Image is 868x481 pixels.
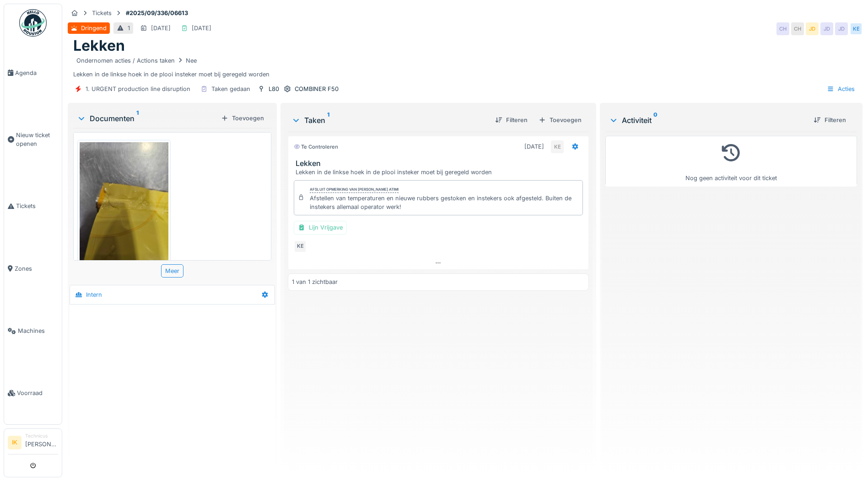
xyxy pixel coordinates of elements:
div: COMBINER F50 [295,85,339,93]
div: L80 [269,85,279,93]
h1: Lekken [73,37,125,54]
div: KE [294,240,307,253]
div: Lijn Vrijgave [294,221,347,234]
div: Taken gedaan [211,85,250,93]
sup: 0 [653,115,658,126]
a: Voorraad [4,362,62,424]
div: Lekken in de linkse hoek in de plooi insteker moet bij geregeld worden [296,168,585,176]
div: Tickets [92,9,112,17]
span: Voorraad [17,389,58,397]
h3: Lekken [296,159,585,168]
div: CH [776,22,789,35]
strong: #2025/09/336/06613 [122,9,192,17]
div: Activiteit [609,115,806,126]
div: 1 [128,24,130,32]
a: IK Technicus[PERSON_NAME] [8,433,58,454]
span: Nieuw ticket openen [16,131,58,148]
a: Nieuw ticket openen [4,104,62,175]
div: Nog geen activiteit voor dit ticket [611,140,851,182]
a: Agenda [4,42,62,104]
div: JD [835,22,848,35]
div: KE [551,140,564,153]
div: Intern [86,290,102,299]
div: Toevoegen [217,112,268,124]
div: Ondernomen acties / Actions taken Nee [76,56,197,65]
div: 1. URGENT production line disruption [86,85,190,93]
img: Badge_color-CXgf-gQk.svg [19,9,47,37]
div: Taken [291,115,488,126]
div: JD [806,22,819,35]
div: Afstellen van temperaturen en nieuwe rubbers gestoken en instekers ook afgesteld. Buiten de inste... [310,194,579,211]
div: Filteren [491,114,531,126]
a: Machines [4,300,62,362]
div: Documenten [77,113,217,124]
sup: 1 [136,113,139,124]
img: 8oq3b6prd17g2d4xpilfaa8djsdo [80,142,168,260]
div: Meer [161,264,183,278]
div: Technicus [25,433,58,439]
li: IK [8,436,22,449]
a: Zones [4,237,62,299]
div: [DATE] [151,24,171,32]
div: Filteren [810,114,850,126]
div: [DATE] [192,24,211,32]
span: Tickets [16,202,58,210]
div: Toevoegen [535,114,585,126]
div: Afsluit opmerking van [PERSON_NAME] atimi [310,187,399,193]
div: Lekken in de linkse hoek in de plooi insteker moet bij geregeld worden [73,55,857,79]
span: Machines [18,326,58,335]
div: KE [850,22,863,35]
div: Dringend [81,24,107,32]
span: Zones [15,264,58,273]
a: Tickets [4,175,62,237]
div: CH [791,22,804,35]
span: Agenda [15,69,58,77]
div: Te controleren [294,143,338,151]
div: Acties [823,82,859,96]
div: 1 van 1 zichtbaar [292,278,338,286]
div: [DATE] [524,142,544,151]
li: [PERSON_NAME] [25,433,58,452]
div: JD [820,22,833,35]
sup: 1 [327,115,329,126]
